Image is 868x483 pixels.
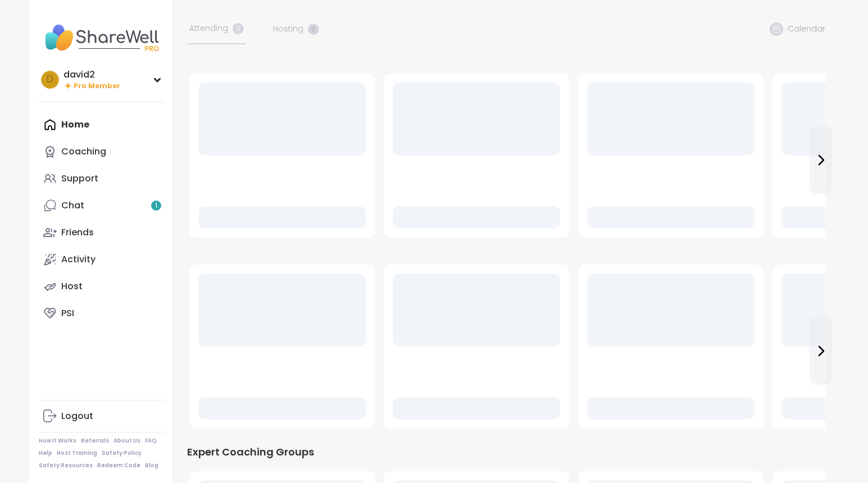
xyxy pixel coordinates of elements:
[39,273,164,300] a: Host
[39,437,76,445] a: How It Works
[145,437,157,445] a: FAQ
[97,462,140,470] a: Redeem Code
[61,226,94,239] div: Friends
[39,192,164,219] a: Chat1
[39,138,164,165] a: Coaching
[39,403,164,430] a: Logout
[61,410,93,422] div: Logout
[187,444,825,460] div: Expert Coaching Groups
[39,165,164,192] a: Support
[155,201,157,211] span: 1
[39,18,164,57] img: ShareWell Nav Logo
[39,246,164,273] a: Activity
[39,219,164,246] a: Friends
[61,145,106,158] div: Coaching
[39,449,52,457] a: Help
[39,300,164,327] a: PSI
[61,199,84,212] div: Chat
[47,72,53,87] span: d
[39,462,93,470] a: Safety Resources
[61,307,74,320] div: PSI
[61,280,83,293] div: Host
[102,449,142,457] a: Safety Policy
[57,449,97,457] a: Host Training
[61,253,96,266] div: Activity
[61,172,98,185] div: Support
[74,81,120,91] span: Pro Member
[63,69,120,81] div: david2
[113,437,140,445] a: About Us
[145,462,158,470] a: Blog
[81,437,109,445] a: Referrals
